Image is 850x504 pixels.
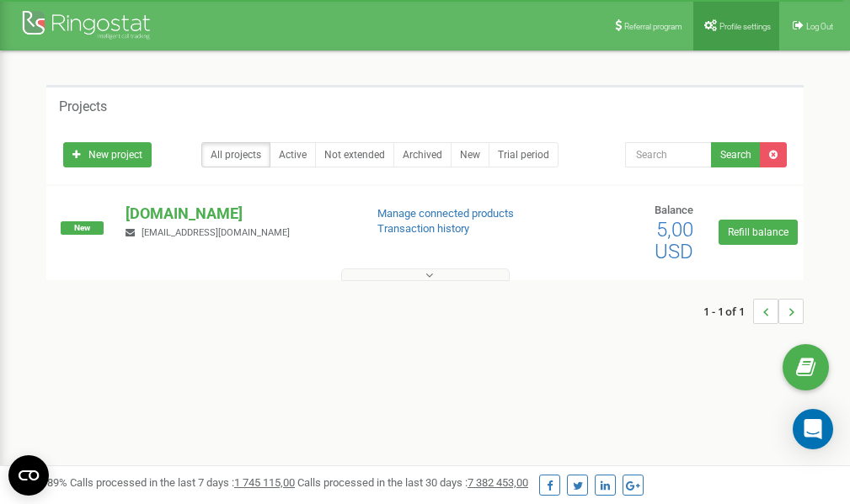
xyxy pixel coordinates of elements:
span: [EMAIL_ADDRESS][DOMAIN_NAME] [142,227,290,238]
a: Transaction history [377,222,469,235]
a: Refill balance [719,220,798,245]
span: 1 - 1 of 1 [703,299,753,324]
p: [DOMAIN_NAME] [126,203,350,225]
a: Manage connected products [377,207,514,220]
nav: ... [703,282,804,341]
a: Archived [393,142,452,167]
span: 5,00 USD [655,218,693,263]
a: New [451,142,489,167]
h5: Projects [59,99,107,114]
span: New [61,221,104,235]
button: Open CMP widget [8,455,49,496]
span: Balance [655,204,693,216]
span: Calls processed in the last 30 days : [297,476,528,489]
a: Active [270,142,316,167]
input: Search [625,142,712,167]
u: 7 382 453,00 [468,476,528,489]
button: Search [711,142,761,167]
a: New project [63,142,152,167]
span: Log Out [806,22,833,31]
a: Not extended [315,142,394,167]
span: Profile settings [719,22,771,31]
div: Open Intercom Messenger [793,409,833,449]
span: Calls processed in the last 7 days : [70,476,295,489]
a: Trial period [489,142,559,167]
span: Referral program [624,22,682,31]
a: All projects [201,142,270,167]
u: 1 745 115,00 [234,476,295,489]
